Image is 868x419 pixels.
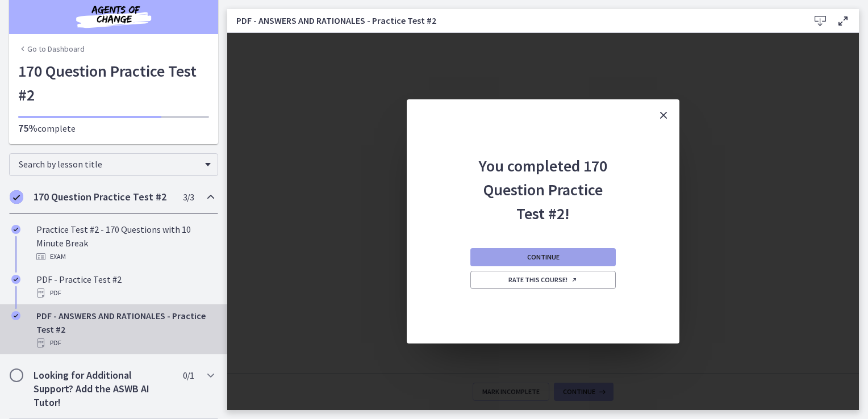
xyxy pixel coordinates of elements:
[10,190,23,204] i: Completed
[45,2,182,30] img: Agents of Change
[11,311,20,320] i: Completed
[470,248,616,266] button: Continue
[183,190,194,204] span: 3 / 3
[36,336,214,350] div: PDF
[36,250,214,263] div: Exam
[34,190,172,204] h2: 170 Question Practice Test #2
[183,368,194,382] span: 0 / 1
[468,131,618,225] h2: You completed 170 Question Practice Test #2!
[648,99,679,131] button: Close
[36,223,214,263] div: Practice Test #2 - 170 Questions with 10 Minute Break
[18,43,85,55] a: Go to Dashboard
[571,276,578,283] i: Opens in a new window
[18,59,209,107] h1: 170 Question Practice Test #2
[9,153,218,176] div: Search by lesson title
[36,273,214,300] div: PDF - Practice Test #2
[236,14,791,27] h3: PDF - ANSWERS AND RATIONALES - Practice Test #2
[19,158,199,170] span: Search by lesson title
[11,275,20,284] i: Completed
[508,275,578,284] span: Rate this course!
[527,253,560,262] span: Continue
[36,309,214,350] div: PDF - ANSWERS AND RATIONALES - Practice Test #2
[11,225,20,234] i: Completed
[34,368,172,409] h2: Looking for Additional Support? Add the ASWB AI Tutor!
[470,271,616,289] a: Rate this course! Opens in a new window
[18,121,37,135] span: 75%
[18,121,209,135] p: complete
[36,286,214,300] div: PDF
